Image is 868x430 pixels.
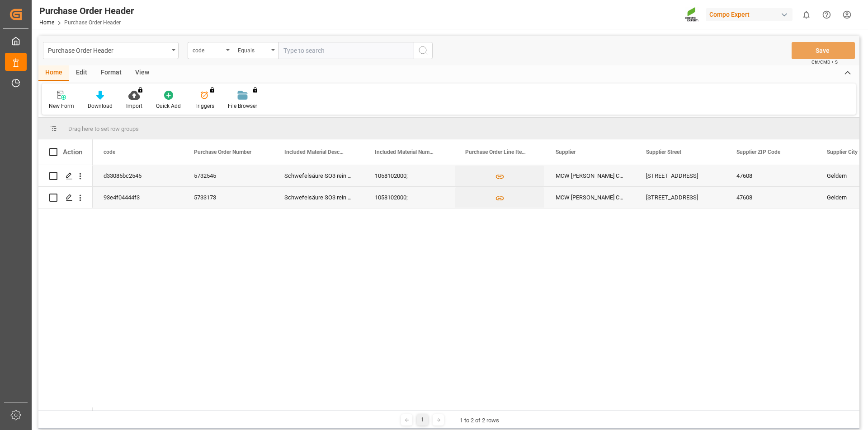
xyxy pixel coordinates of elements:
[796,5,816,25] button: show 0 new notifications
[48,44,169,55] div: Purchase Order Header
[460,416,499,425] div: 1 to 2 of 2 rows
[183,165,274,186] div: 5732545
[38,65,69,81] div: Home
[646,149,681,155] span: Supplier Street
[38,187,93,208] div: Press SPACE to select this row.
[827,149,858,155] span: Supplier City
[193,44,223,55] div: code
[104,149,115,155] span: code
[816,5,837,25] button: Help Center
[188,42,233,59] button: open menu
[88,102,113,110] div: Download
[417,414,428,425] div: 1
[39,19,54,26] a: Home
[792,42,855,59] button: Save
[278,42,414,59] input: Type to search
[128,65,156,81] div: View
[545,165,635,186] div: MCW [PERSON_NAME] Chemikalien
[233,42,278,59] button: open menu
[274,187,364,208] div: Schwefelsäure SO3 rein ([PERSON_NAME]);
[414,42,433,59] button: search button
[726,165,816,186] div: 47608
[68,125,139,132] span: Drag here to set row groups
[39,4,134,18] div: Purchase Order Header
[94,65,128,81] div: Format
[183,187,274,208] div: 5733173
[375,149,435,155] span: Included Material Numbers
[726,187,816,208] div: 47608
[156,102,181,110] div: Quick Add
[706,6,796,23] button: Compo Expert
[364,187,454,208] div: 1058102000;
[811,59,838,65] span: Ctrl/CMD + S
[465,149,526,155] span: Purchase Order Line Items
[685,7,699,23] img: Screenshot%202023-09-29%20at%2010.02.21.png_1712312052.png
[93,165,183,186] div: d33085bc2545
[69,65,94,81] div: Edit
[706,8,793,21] div: Compo Expert
[364,165,454,186] div: 1058102000;
[194,149,251,155] span: Purchase Order Number
[274,165,364,186] div: Schwefelsäure SO3 rein ([PERSON_NAME]);Schwefelsäure SO3 rein (HG-Standard);
[284,149,345,155] span: Included Material Description
[238,44,269,55] div: Equals
[545,187,635,208] div: MCW [PERSON_NAME] Chemikalien
[556,149,576,155] span: Supplier
[93,187,183,208] div: 93e4f04444f3
[43,42,179,59] button: open menu
[635,187,726,208] div: [STREET_ADDRESS]
[38,165,93,187] div: Press SPACE to select this row.
[635,165,726,186] div: [STREET_ADDRESS]
[63,148,82,156] div: Action
[49,102,74,110] div: New Form
[736,149,780,155] span: Supplier ZIP Code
